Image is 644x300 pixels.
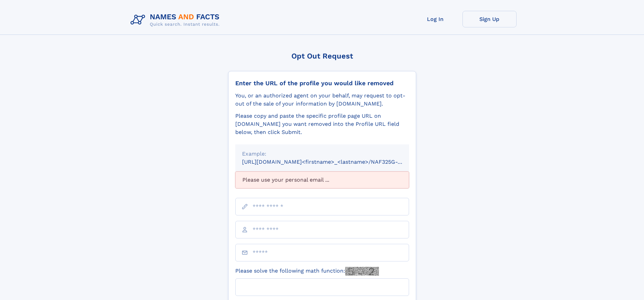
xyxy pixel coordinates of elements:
div: Please copy and paste the specific profile page URL on [DOMAIN_NAME] you want removed into the Pr... [235,112,409,136]
label: Please solve the following math function: [235,267,379,276]
div: Enter the URL of the profile you would like removed [235,79,409,87]
img: Logo Names and Facts [128,11,225,29]
div: You, or an authorized agent on your behalf, may request to opt-out of the sale of your informatio... [235,92,409,108]
div: Opt Out Request [228,52,416,60]
a: Log In [408,11,462,27]
a: Sign Up [462,11,517,27]
small: [URL][DOMAIN_NAME]<firstname>_<lastname>/NAF325G-xxxxxxxx [242,159,422,165]
div: Example: [242,150,402,158]
div: Please use your personal email ... [235,171,409,188]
